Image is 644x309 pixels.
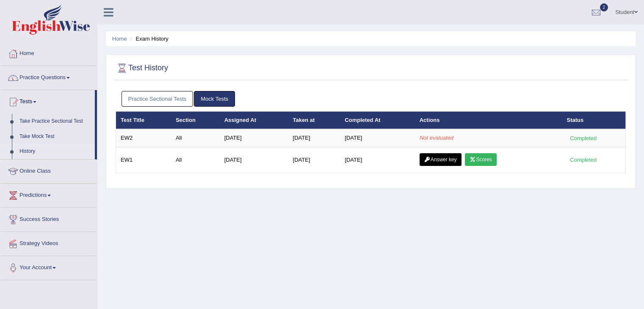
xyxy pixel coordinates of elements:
[465,153,496,166] a: Scores
[420,135,453,141] em: Not evaluated
[288,147,340,173] td: [DATE]
[288,111,340,129] th: Taken at
[116,111,171,129] th: Test Title
[0,256,97,277] a: Your Account
[0,208,97,229] a: Success Stories
[0,160,97,181] a: Online Class
[171,129,220,147] td: All
[0,184,97,205] a: Predictions
[16,144,95,159] a: History
[171,111,220,129] th: Section
[420,153,462,166] a: Answer key
[112,36,127,42] a: Home
[0,90,95,111] a: Tests
[122,91,193,107] a: Practice Sectional Tests
[194,91,235,107] a: Mock Tests
[220,129,288,147] td: [DATE]
[340,111,415,129] th: Completed At
[0,42,97,63] a: Home
[220,111,288,129] th: Assigned At
[288,129,340,147] td: [DATE]
[116,147,171,173] td: EW1
[16,129,95,144] a: Take Mock Test
[0,66,97,87] a: Practice Questions
[16,114,95,129] a: Take Practice Sectional Test
[415,111,562,129] th: Actions
[116,62,168,74] h2: Test History
[600,3,608,11] span: 2
[340,147,415,173] td: [DATE]
[562,111,626,129] th: Status
[116,129,171,147] td: EW2
[220,147,288,173] td: [DATE]
[567,155,600,164] div: Completed
[567,134,600,143] div: Completed
[0,232,97,253] a: Strategy Videos
[128,35,169,43] li: Exam History
[340,129,415,147] td: [DATE]
[171,147,220,173] td: All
